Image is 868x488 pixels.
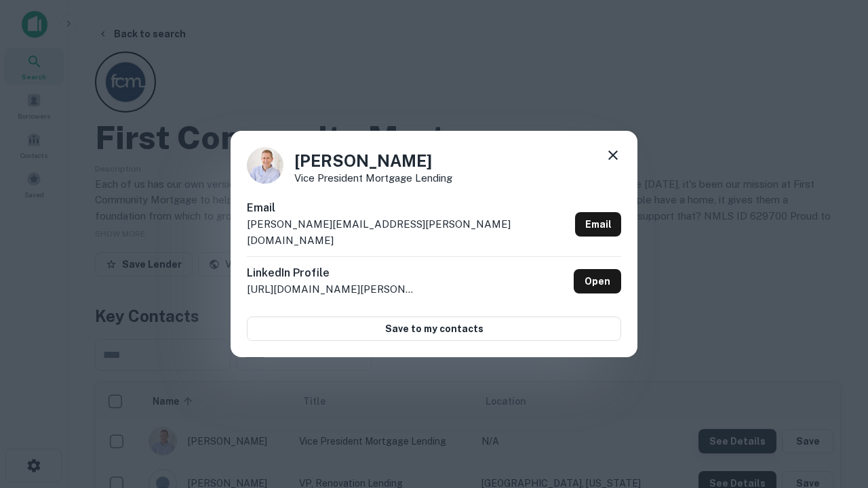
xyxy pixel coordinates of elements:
p: [URL][DOMAIN_NAME][PERSON_NAME] [247,281,416,298]
h6: Email [247,200,570,216]
button: Save to my contacts [247,317,621,341]
h6: LinkedIn Profile [247,265,416,281]
a: Open [574,269,621,293]
h4: [PERSON_NAME] [294,148,452,173]
iframe: Chat Widget [800,336,868,401]
img: 1520878720083 [247,147,283,184]
p: [PERSON_NAME][EMAIL_ADDRESS][PERSON_NAME][DOMAIN_NAME] [247,216,570,248]
p: Vice President Mortgage Lending [294,173,452,183]
a: Email [575,212,621,237]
